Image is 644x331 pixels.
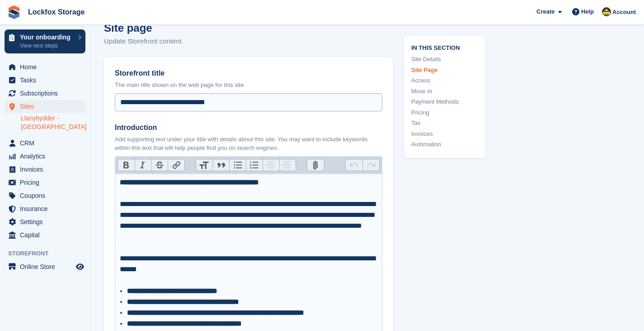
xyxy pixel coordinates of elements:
[20,229,74,241] span: Capital
[411,86,478,96] a: Move In
[5,260,85,273] a: menu
[115,81,382,90] p: The main title shown on the web page for this site.
[411,108,478,117] a: Pricing
[20,34,74,40] p: Your onboarding
[5,74,85,86] a: menu
[411,76,478,85] a: Access
[20,260,74,273] span: Online Store
[602,7,611,16] img: Dan Shepherd
[5,150,85,163] a: menu
[7,5,21,19] img: stora-icon-8386f47178a22dfd0bd8f6a31ec36ba5ce8667c1dd55bd0f319d3a0aa187defe.svg
[8,249,90,258] span: Storefront
[20,202,74,215] span: Insurance
[20,150,74,163] span: Analytics
[411,97,478,106] a: Payment Methods
[5,87,85,100] a: menu
[135,159,151,171] button: Italic
[5,100,85,113] a: menu
[411,129,478,138] a: Invoices
[5,163,85,176] a: menu
[75,261,85,272] a: Preview store
[229,159,246,171] button: Bullets
[5,216,85,228] a: menu
[21,114,85,131] a: Llanybydder - [GEOGRAPHIC_DATA]
[20,61,74,73] span: Home
[536,7,555,16] span: Create
[5,202,85,215] a: menu
[212,159,229,171] button: Quote
[151,159,168,171] button: Strikethrough
[104,36,393,47] p: Update Storefront content.
[20,216,74,228] span: Settings
[411,140,478,149] a: Automation
[5,229,85,241] a: menu
[5,29,85,53] a: Your onboarding View next steps
[307,159,324,171] button: Attach Files
[115,68,382,79] label: Storefront title
[20,137,74,149] span: CRM
[581,7,594,16] span: Help
[118,159,135,171] button: Bold
[20,189,74,202] span: Coupons
[411,55,478,64] a: Site Details
[411,119,478,128] a: Tax
[20,87,74,100] span: Subscriptions
[20,176,74,189] span: Pricing
[411,43,478,51] span: In this section
[115,122,382,133] label: Introduction
[5,61,85,73] a: menu
[246,159,263,171] button: Numbers
[20,74,74,86] span: Tasks
[5,189,85,202] a: menu
[104,20,393,36] h2: Site page
[362,159,379,171] button: Redo
[279,159,296,171] button: Increase Level
[612,8,636,17] span: Account
[346,159,362,171] button: Undo
[196,159,213,171] button: Heading
[5,176,85,189] a: menu
[20,100,74,113] span: Sites
[263,159,279,171] button: Decrease Level
[24,5,88,19] a: Lockfox Storage
[20,163,74,176] span: Invoices
[5,137,85,149] a: menu
[20,42,74,50] p: View next steps
[115,135,382,153] p: Add supporting text under your title with details about this site. You may want to include keywor...
[411,65,478,74] a: Site Page
[168,159,184,171] button: Link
